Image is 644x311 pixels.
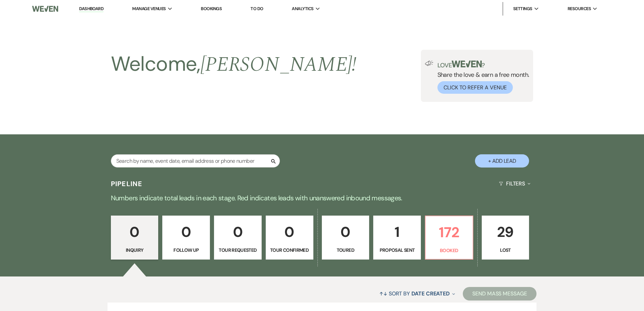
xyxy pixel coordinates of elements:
[452,61,482,67] img: weven-logo-green.svg
[568,5,591,12] span: Resources
[201,6,222,12] a: Bookings
[32,2,58,16] img: Weven Logo
[378,246,416,254] p: Proposal Sent
[433,61,529,94] div: Share the love & earn a free month.
[379,290,387,297] span: ↑↓
[79,193,566,203] p: Numbers indicate total leads in each stage. Red indicates leads with unanswered inbound messages.
[292,5,313,12] span: Analytics
[425,216,473,260] a: 172Booked
[463,287,536,301] button: Send Mass Message
[326,221,365,243] p: 0
[111,50,357,79] h2: Welcome,
[425,61,433,66] img: loud-speaker-illustration.svg
[373,216,421,260] a: 1Proposal Sent
[270,246,309,254] p: Tour Confirmed
[200,49,357,80] span: [PERSON_NAME] !
[111,216,159,260] a: 0Inquiry
[111,154,280,168] input: Search by name, event date, email address or phone number
[218,246,257,254] p: Tour Requested
[218,221,257,243] p: 0
[486,221,525,243] p: 29
[326,246,365,254] p: Toured
[111,179,143,188] h3: Pipeline
[266,216,313,260] a: 0Tour Confirmed
[270,221,309,243] p: 0
[162,216,210,260] a: 0Follow Up
[496,175,533,193] button: Filters
[79,6,103,12] a: Dashboard
[322,216,369,260] a: 0Toured
[482,216,529,260] a: 29Lost
[437,81,513,94] button: Click to Refer a Venue
[251,6,263,12] a: To Do
[475,154,529,168] button: + Add Lead
[430,247,469,254] p: Booked
[214,216,262,260] a: 0Tour Requested
[132,5,166,12] span: Manage Venues
[411,290,450,297] span: Date Created
[378,221,416,243] p: 1
[115,221,154,243] p: 0
[115,246,154,254] p: Inquiry
[167,246,206,254] p: Follow Up
[437,61,529,68] p: Love ?
[513,5,532,12] span: Settings
[167,221,206,243] p: 0
[486,246,525,254] p: Lost
[430,221,469,244] p: 172
[377,285,458,303] button: Sort By Date Created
